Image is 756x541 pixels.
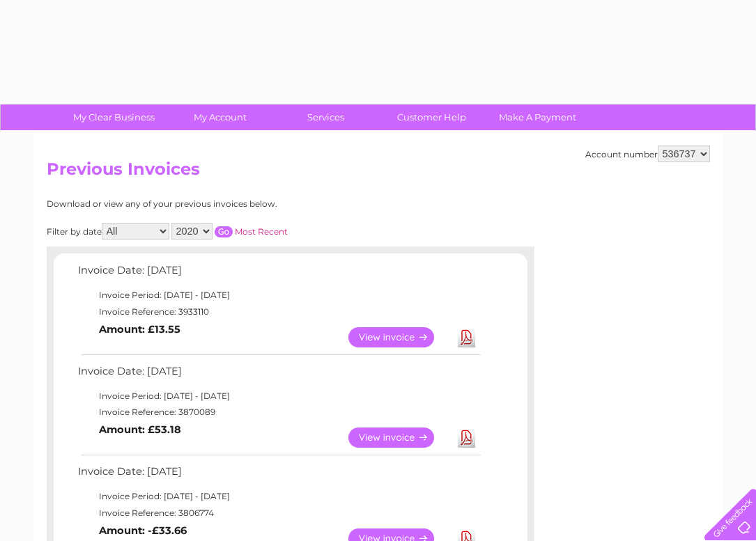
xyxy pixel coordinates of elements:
[235,226,288,237] a: Most Recent
[348,428,451,448] a: View
[458,327,475,347] a: Download
[47,223,412,240] div: Filter by date
[99,524,187,537] b: Amount: -£33.66
[268,104,383,130] a: Services
[374,104,489,130] a: Customer Help
[99,323,180,336] b: Amount: £13.55
[75,404,482,421] td: Invoice Reference: 3870089
[47,159,710,186] h2: Previous Invoices
[99,423,181,436] b: Amount: £53.18
[480,104,595,130] a: Make A Payment
[75,505,482,522] td: Invoice Reference: 3806774
[348,327,451,347] a: View
[75,488,482,505] td: Invoice Period: [DATE] - [DATE]
[75,304,482,320] td: Invoice Reference: 3933110
[75,388,482,405] td: Invoice Period: [DATE] - [DATE]
[56,104,171,130] a: My Clear Business
[458,428,475,448] a: Download
[162,104,277,130] a: My Account
[47,199,412,209] div: Download or view any of your previous invoices below.
[75,287,482,304] td: Invoice Period: [DATE] - [DATE]
[75,462,482,488] td: Invoice Date: [DATE]
[75,261,482,287] td: Invoice Date: [DATE]
[585,146,710,162] div: Account number
[75,362,482,388] td: Invoice Date: [DATE]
